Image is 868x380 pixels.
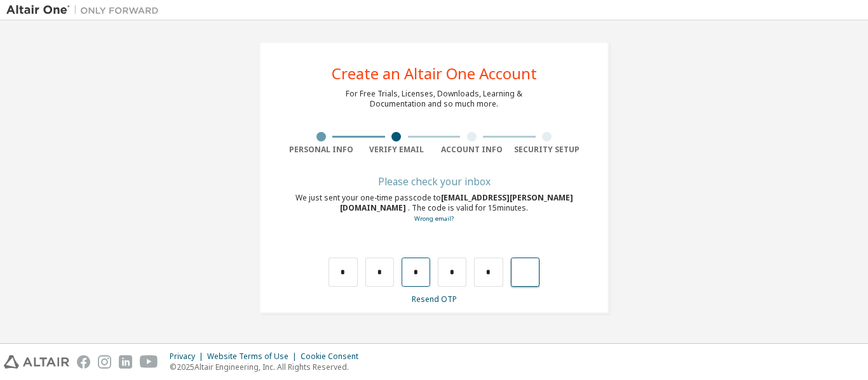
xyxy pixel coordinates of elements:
[119,355,132,369] img: linkedin.svg
[332,66,537,81] div: Create an Altair One Account
[283,193,585,224] div: We just sent your one-time passcode to . The code is valid for 15 minutes.
[301,351,366,362] div: Cookie Consent
[412,294,457,305] a: Resend OTP
[98,355,111,369] img: instagram.svg
[510,145,585,155] div: Security Setup
[414,214,454,223] a: Go back to the registration form
[140,355,158,369] img: youtube.svg
[434,145,510,155] div: Account Info
[346,89,522,109] div: For Free Trials, Licenses, Downloads, Learning & Documentation and so much more.
[207,351,301,362] div: Website Terms of Use
[340,192,573,213] span: [EMAIL_ADDRESS][PERSON_NAME][DOMAIN_NAME]
[170,351,207,362] div: Privacy
[77,355,90,369] img: facebook.svg
[283,145,359,155] div: Personal Info
[6,4,165,16] img: Altair One
[4,355,69,369] img: altair_logo.svg
[283,178,585,185] div: Please check your inbox
[170,362,366,372] p: © 2025 Altair Engineering, Inc. All Rights Reserved.
[359,145,435,155] div: Verify Email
